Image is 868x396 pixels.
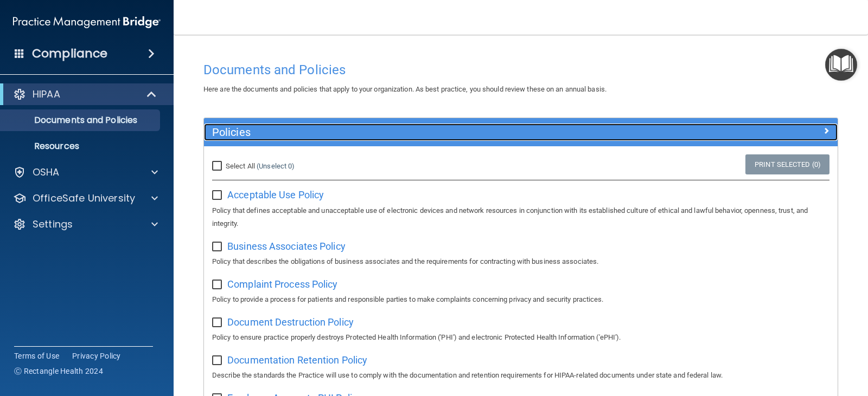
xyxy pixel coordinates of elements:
[257,162,295,170] a: (Unselect 0)
[33,88,60,101] p: HIPAA
[72,350,121,361] a: Privacy Policy
[32,46,107,61] h4: Compliance
[14,366,103,376] span: Ⓒ Rectangle Health 2024
[13,11,161,33] img: PMB logo
[745,154,829,174] a: Print Selected (0)
[13,88,157,101] a: HIPAA
[227,278,337,290] span: Complaint Process Policy
[14,350,59,361] a: Terms of Use
[7,141,155,152] p: Resources
[212,124,829,141] a: Policies
[212,293,829,306] p: Policy to provide a process for patients and responsible parties to make complaints concerning pr...
[203,85,607,93] span: Here are the documents and policies that apply to your organization. As best practice, you should...
[13,192,158,205] a: OfficeSafe University
[13,218,158,231] a: Settings
[825,49,857,81] button: Open Resource Center
[212,126,671,138] h5: Policies
[33,192,135,205] p: OfficeSafe University
[212,204,829,230] p: Policy that defines acceptable and unacceptable use of electronic devices and network resources i...
[227,354,367,366] span: Documentation Retention Policy
[203,63,838,77] h4: Documents and Policies
[33,166,60,179] p: OSHA
[212,369,829,382] p: Describe the standards the Practice will use to comply with the documentation and retention requi...
[227,241,346,252] span: Business Associates Policy
[7,115,155,126] p: Documents and Policies
[212,255,829,268] p: Policy that describes the obligations of business associates and the requirements for contracting...
[212,162,225,171] input: Select All (Unselect 0)
[13,166,158,179] a: OSHA
[212,331,829,344] p: Policy to ensure practice properly destroys Protected Health Information ('PHI') and electronic P...
[227,189,324,200] span: Acceptable Use Policy
[226,162,255,170] span: Select All
[227,316,354,328] span: Document Destruction Policy
[33,218,73,231] p: Settings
